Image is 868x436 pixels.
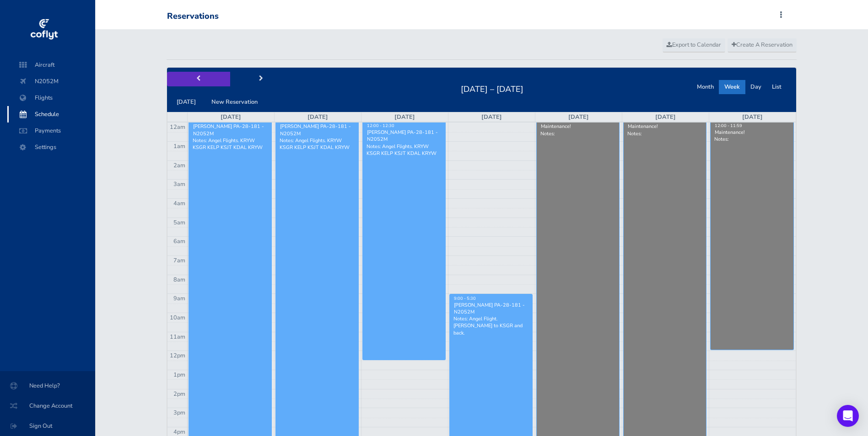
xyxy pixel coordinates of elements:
[280,123,355,137] div: [PERSON_NAME] PA-28-181 - N2052M
[367,129,442,143] div: [PERSON_NAME] PA-28-181 - N2052M
[742,113,763,121] a: [DATE]
[715,123,742,128] span: 12:00 - 11:59
[745,80,767,94] button: Day
[170,123,185,131] span: 12am
[170,314,185,322] span: 10am
[728,38,797,52] a: Create A Reservation
[173,142,185,150] span: 1am
[173,276,185,284] span: 8am
[455,82,529,95] h2: [DATE] – [DATE]
[627,130,702,137] p: Notes:
[481,113,502,121] a: [DATE]
[173,390,185,398] span: 2pm
[29,16,59,43] img: coflyt logo
[453,315,528,336] p: Notes: Angel Flight. [PERSON_NAME] to KSGR and back.
[173,371,185,379] span: 1pm
[766,80,787,94] button: List
[367,143,442,157] p: Notes: Angel Flights. KRYW KSGR KELP KSJT KDAL KRYW
[170,333,185,341] span: 11am
[11,398,84,414] span: Change Account
[454,296,476,301] span: 9:00 - 5:30
[540,123,615,130] div: Maintenance!
[173,218,185,227] span: 5am
[540,130,615,137] p: Notes:
[280,137,355,151] p: Notes: Angel Flights. KRYW KSGR KELP KSJT KDAL KRYW
[16,57,86,73] span: Aircraft
[627,123,702,130] div: Maintenance!
[714,129,790,136] div: Maintenance!
[719,80,745,94] button: Week
[16,122,86,139] span: Payments
[655,113,676,121] a: [DATE]
[173,409,185,417] span: 3pm
[171,95,201,109] button: [DATE]
[230,72,293,86] button: next
[221,113,241,121] a: [DATE]
[173,237,185,245] span: 6am
[11,418,84,434] span: Sign Out
[173,180,185,188] span: 3am
[11,378,84,394] span: Need Help?
[16,139,86,155] span: Settings
[173,294,185,303] span: 9am
[167,72,230,86] button: prev
[16,106,86,122] span: Schedule
[173,428,185,436] span: 4pm
[667,41,721,49] span: Export to Calendar
[837,405,859,427] div: Open Intercom Messenger
[193,123,268,137] div: [PERSON_NAME] PA-28-181 - N2052M
[206,95,263,109] button: New Reservation
[16,73,86,90] span: N2052M
[691,80,719,94] button: Month
[173,199,185,207] span: 4am
[568,113,589,121] a: [DATE]
[307,113,328,121] a: [DATE]
[732,41,793,49] span: Create A Reservation
[16,90,86,106] span: Flights
[193,137,268,151] p: Notes: Angel Flights. KRYW KSGR KELP KSJT KDAL KRYW
[367,123,394,128] span: 12:00 - 12:30
[170,351,185,360] span: 12pm
[453,302,528,315] div: [PERSON_NAME] PA-28-181 - N2052M
[394,113,415,121] a: [DATE]
[167,11,219,21] div: Reservations
[714,136,790,143] p: Notes:
[663,38,725,52] a: Export to Calendar
[173,161,185,170] span: 2am
[173,256,185,265] span: 7am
